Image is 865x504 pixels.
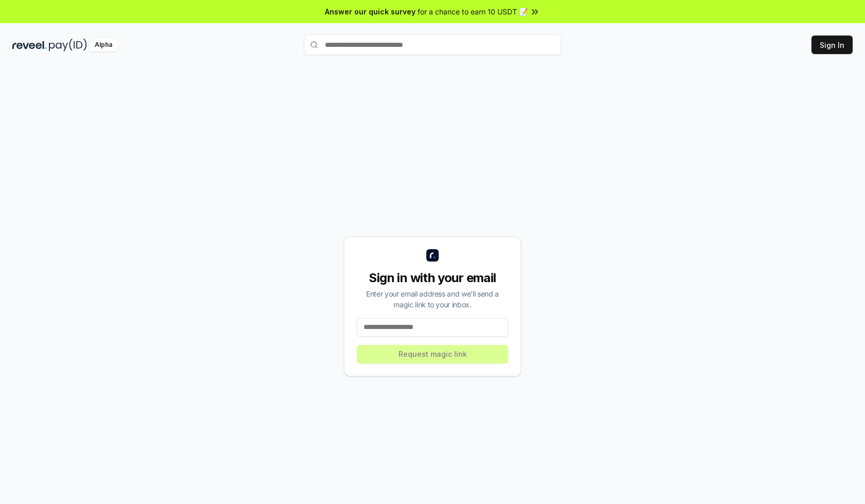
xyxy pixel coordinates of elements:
[811,36,853,54] button: Sign In
[89,39,118,51] div: Alpha
[49,39,87,51] img: pay_id
[418,6,528,17] span: for a chance to earn 10 USDT 📝
[325,6,416,17] span: Answer our quick survey
[357,288,508,310] div: Enter your email address and we’ll send a magic link to your inbox.
[426,249,439,262] img: logo_small
[357,270,508,286] div: Sign in with your email
[12,39,47,51] img: reveel_dark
